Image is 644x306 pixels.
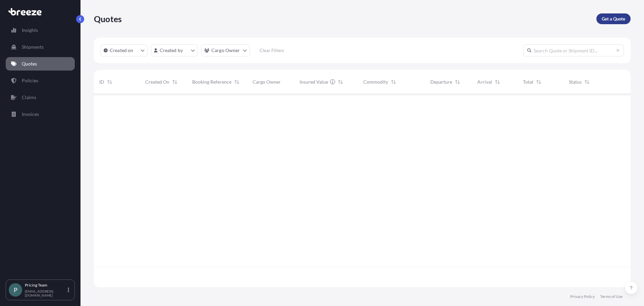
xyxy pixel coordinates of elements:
[336,78,344,86] button: Sort
[523,44,624,56] input: Search Quote or Shipment ID...
[389,78,397,86] button: Sort
[151,44,198,56] button: createdBy Filter options
[583,78,591,86] button: Sort
[569,79,582,85] span: Status
[94,13,122,24] p: Quotes
[99,79,104,85] span: ID
[430,79,452,85] span: Departure
[523,79,533,85] span: Total
[201,44,250,56] button: cargoOwner Filter options
[493,78,501,86] button: Sort
[363,79,388,85] span: Commodity
[22,27,38,34] p: Insights
[160,47,183,54] p: Created by
[22,111,39,118] p: Invoices
[260,47,284,54] p: Clear Filters
[453,78,462,86] button: Sort
[22,77,38,84] p: Policies
[22,94,36,101] p: Claims
[233,78,241,86] button: Sort
[253,79,281,85] span: Cargo Owner
[14,287,17,293] span: P
[101,44,148,56] button: createdOn Filter options
[22,60,37,67] p: Quotes
[600,294,623,299] a: Terms of Use
[22,44,44,50] p: Shipments
[596,13,631,24] a: Get a Quote
[145,79,169,85] span: Created On
[6,107,75,121] a: Invoices
[192,79,231,85] span: Booking Reference
[570,294,595,299] a: Privacy Policy
[171,78,179,86] button: Sort
[25,282,66,288] p: Pricing Team
[25,289,66,297] p: [EMAIL_ADDRESS][DOMAIN_NAME]
[300,79,328,85] span: Insured Value
[6,40,75,54] a: Shipments
[6,74,75,87] a: Policies
[106,78,114,86] button: Sort
[211,47,240,54] p: Cargo Owner
[6,57,75,71] a: Quotes
[110,47,133,54] p: Created on
[6,91,75,104] a: Claims
[602,15,625,22] p: Get a Quote
[253,45,291,56] button: Clear Filters
[535,78,543,86] button: Sort
[6,24,75,37] a: Insights
[477,79,492,85] span: Arrival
